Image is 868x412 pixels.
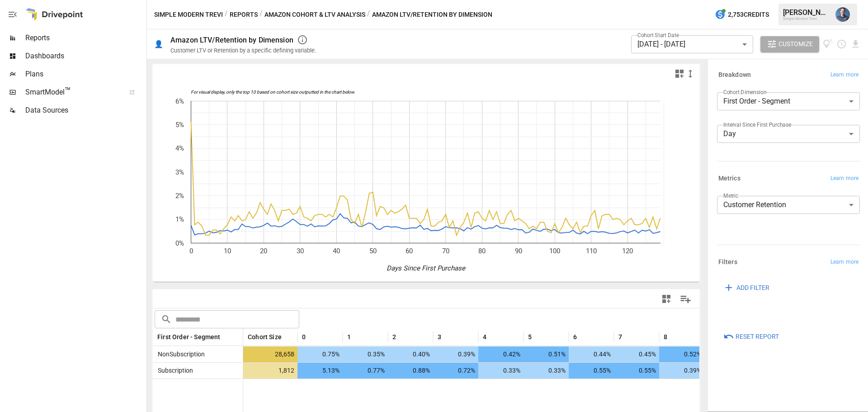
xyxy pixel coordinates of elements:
[170,36,293,44] div: Amazon LTV/Retention by Dimension
[175,168,184,176] text: 3%
[248,346,296,362] span: 28,658
[478,247,486,255] text: 80
[438,332,441,341] span: 3
[528,346,567,362] span: 0.51%
[387,264,466,272] text: Days Since First Purchase
[618,332,622,341] span: 7
[175,121,184,129] text: 5%
[778,38,813,50] span: Customize
[225,9,228,20] div: /
[618,363,657,379] span: 0.55%
[717,328,785,345] button: Reset Report
[25,87,119,98] span: SmartModel
[515,247,522,255] text: 90
[259,9,263,20] div: /
[175,97,184,105] text: 6%
[528,363,567,379] span: 0.33%
[664,363,703,379] span: 0.39%
[717,279,776,296] button: ADD FILTER
[302,332,306,341] span: 0
[836,39,847,49] button: Schedule report
[717,92,860,110] div: First Order - Segment
[586,247,597,255] text: 110
[718,174,741,184] h6: Metrics
[618,346,657,362] span: 0.45%
[736,282,769,294] span: ADD FILTER
[664,346,703,362] span: 0.52%
[406,247,413,255] text: 60
[723,192,738,199] label: Metric
[622,247,633,255] text: 120
[392,346,431,362] span: 0.40%
[760,36,819,52] button: Customize
[392,363,431,379] span: 0.88%
[711,6,773,23] button: 2,753Credits
[438,346,476,362] span: 0.39%
[347,332,351,341] span: 1
[347,346,386,362] span: 0.35%
[302,346,341,362] span: 0.75%
[175,144,184,152] text: 4%
[297,247,304,255] text: 30
[154,9,223,20] button: Simple Modern Trevi
[347,363,386,379] span: 0.77%
[835,7,850,22] img: Mike Beckham
[248,332,282,341] span: Cohort Size
[333,247,340,255] text: 40
[675,289,696,309] button: Manage Columns
[718,70,751,80] h6: Breakdown
[302,363,341,379] span: 5.13%
[230,9,258,20] button: Reports
[369,247,377,255] text: 50
[483,346,522,362] span: 0.42%
[664,332,667,341] span: 8
[483,363,522,379] span: 0.33%
[631,35,753,53] div: [DATE] - [DATE]
[830,174,859,183] span: Learn more
[367,9,370,20] div: /
[438,363,476,379] span: 0.72%
[549,247,560,255] text: 100
[718,257,737,267] h6: Filters
[157,332,221,341] span: First Order - Segment
[823,36,833,52] button: View documentation
[783,17,830,21] div: Simple Modern Trevi
[25,69,145,80] span: Plans
[170,47,316,54] div: Customer LTV or Retention by a specific defining variable.
[723,121,791,128] label: Interval Since First Purchase
[830,71,859,80] span: Learn more
[728,9,769,20] span: 2,753 Credits
[830,258,859,267] span: Learn more
[736,331,779,342] span: Reset Report
[637,31,679,39] label: Cohort Start Date
[224,247,231,255] text: 10
[264,9,365,20] button: Amazon Cohort & LTV Analysis
[392,332,396,341] span: 2
[528,332,532,341] span: 5
[25,105,145,116] span: Data Sources
[573,363,612,379] span: 0.55%
[573,332,577,341] span: 6
[830,2,855,27] button: Mike Beckham
[723,88,766,96] label: Cohort Dimension
[189,247,193,255] text: 0
[154,363,193,379] span: Subscription
[783,8,830,17] div: [PERSON_NAME]
[260,247,267,255] text: 20
[175,215,184,223] text: 1%
[154,346,205,362] span: NonSubscription
[573,346,612,362] span: 0.44%
[175,192,184,200] text: 2%
[483,332,486,341] span: 4
[717,125,860,143] div: Day
[248,363,296,379] span: 1,812
[154,40,163,48] div: 👤
[175,239,184,247] text: 0%
[850,39,861,49] button: Download report
[442,247,449,255] text: 70
[25,33,145,43] span: Reports
[153,83,693,282] svg: A chart.
[191,90,355,95] text: For visual display, only the top 10 based on cohort size outputted in the chart below.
